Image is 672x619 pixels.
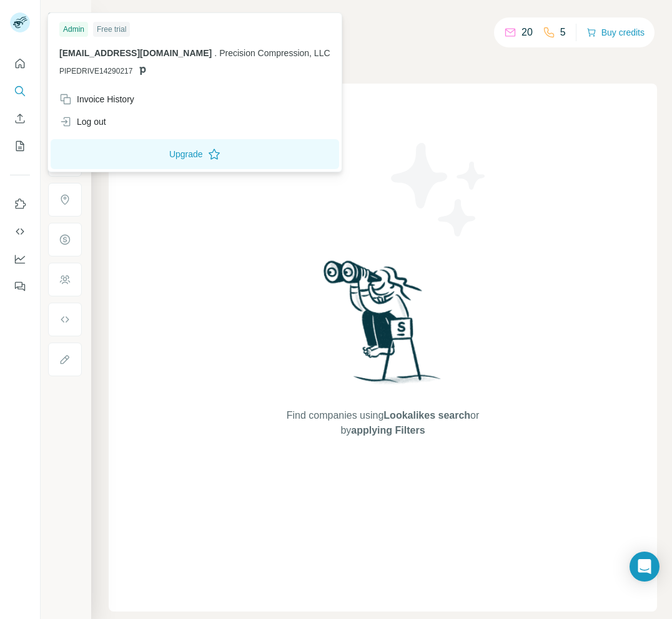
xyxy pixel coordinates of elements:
[10,80,30,102] button: Search
[10,107,30,130] button: Enrich CSV
[59,22,88,37] div: Admin
[383,410,470,421] span: Lookalikes search
[214,48,217,58] span: .
[10,275,30,298] button: Feedback
[318,257,448,396] img: Surfe Illustration - Woman searching with binoculars
[521,25,533,40] p: 20
[630,552,660,582] div: Open Intercom Messenger
[351,425,425,436] span: applying Filters
[383,134,495,246] img: Surfe Illustration - Stars
[10,248,30,270] button: Dashboard
[560,25,566,40] p: 5
[10,193,30,215] button: Use Surfe on LinkedIn
[10,52,30,75] button: Quick start
[39,7,90,26] button: Show
[219,48,330,58] span: Precision Compression, LLC
[283,408,483,438] span: Find companies using or by
[59,66,132,77] span: PIPEDRIVE14290217
[586,24,645,41] button: Buy credits
[10,135,30,157] button: My lists
[51,139,339,169] button: Upgrade
[59,115,106,128] div: Log out
[93,22,130,37] div: Free trial
[59,93,134,105] div: Invoice History
[109,15,657,32] h4: Search
[10,220,30,243] button: Use Surfe API
[59,48,212,58] span: [EMAIL_ADDRESS][DOMAIN_NAME]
